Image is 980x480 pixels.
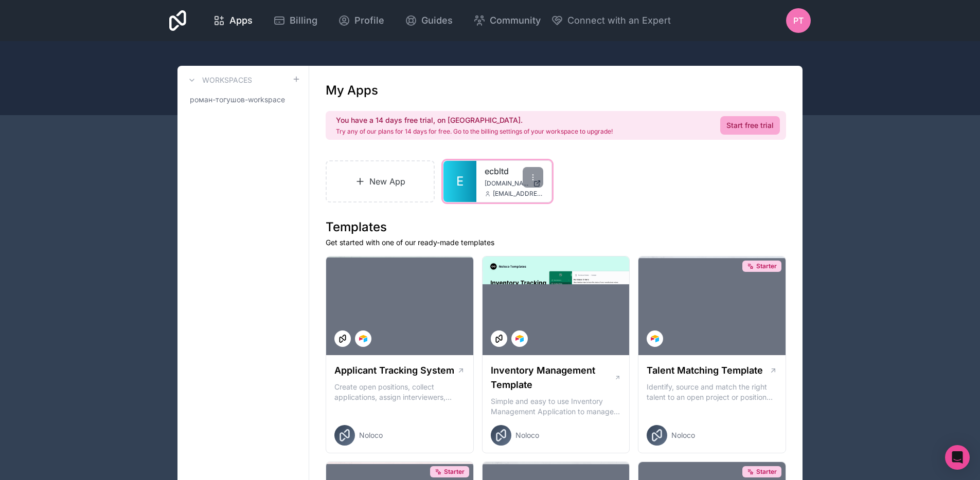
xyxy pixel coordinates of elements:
img: Airtable Logo [515,335,524,343]
p: Create open positions, collect applications, assign interviewers, centralise candidate feedback a... [334,382,465,402]
button: Connect with an Expert [551,13,671,28]
a: Start free trial [720,116,780,135]
span: роман-тогушов-workspace [190,95,285,105]
a: Apps [205,9,261,32]
span: Profile [354,13,384,28]
span: Guides [421,13,453,28]
a: роман-тогушов-workspace [186,90,300,109]
h2: You have a 14 days free trial, on [GEOGRAPHIC_DATA]. [336,115,613,125]
span: Billing [290,13,317,28]
h1: My Apps [326,82,378,99]
p: Simple and easy to use Inventory Management Application to manage your stock, orders and Manufact... [491,396,621,417]
div: Open Intercom Messenger [945,445,970,470]
span: Starter [444,468,465,476]
a: Workspaces [186,74,252,86]
h1: Applicant Tracking System [334,363,454,378]
span: РТ [793,14,804,27]
a: New App [326,160,435,202]
a: Profile [330,9,393,32]
span: Apps [229,13,253,28]
p: Identify, source and match the right talent to an open project or position with our Talent Matchi... [647,382,777,402]
h1: Templates [326,219,786,235]
img: Airtable Logo [359,335,367,343]
span: E [456,173,464,190]
span: Noloco [671,430,695,440]
span: Noloco [359,430,383,440]
span: [EMAIL_ADDRESS][DOMAIN_NAME] [493,190,543,198]
h3: Workspaces [202,75,252,85]
span: Starter [756,262,777,270]
span: Starter [756,468,777,476]
span: Community [490,13,541,28]
span: [DOMAIN_NAME] [485,179,529,188]
a: E [443,161,476,202]
a: Guides [397,9,461,32]
a: Billing [265,9,326,32]
p: Get started with one of our ready-made templates [326,237,786,248]
h1: Inventory Management Template [491,363,614,392]
a: ecbltd [485,165,543,177]
span: Connect with an Expert [567,13,671,28]
a: Community [465,9,549,32]
span: Noloco [515,430,539,440]
h1: Talent Matching Template [647,363,763,378]
a: [DOMAIN_NAME] [485,179,543,188]
p: Try any of our plans for 14 days for free. Go to the billing settings of your workspace to upgrade! [336,127,613,136]
img: Airtable Logo [651,335,659,343]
